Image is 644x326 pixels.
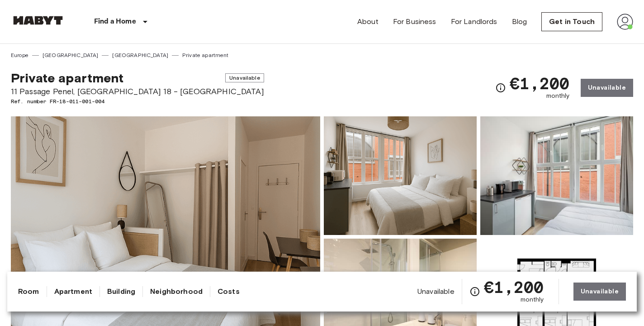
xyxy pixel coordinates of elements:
img: Habyt [11,16,65,25]
a: About [357,16,379,27]
a: Europe [11,51,28,59]
a: For Landlords [451,16,497,27]
a: Building [107,286,135,297]
a: Costs [218,286,240,297]
span: Private apartment [11,70,124,86]
span: 11 Passage Penel, [GEOGRAPHIC_DATA] 18 - [GEOGRAPHIC_DATA] [11,86,264,97]
a: Private apartment [182,51,229,59]
a: For Business [393,16,436,27]
a: [GEOGRAPHIC_DATA] [43,51,99,59]
span: Ref. number FR-18-011-001-004 [11,97,264,105]
span: €1,200 [484,279,544,295]
span: Unavailable [417,287,455,297]
img: Picture of unit FR-18-011-001-004 [324,116,477,235]
p: Find a Home [94,16,136,27]
span: €1,200 [510,75,570,91]
span: Unavailable [225,73,264,82]
a: Get in Touch [541,12,602,31]
a: Blog [512,16,527,27]
span: monthly [546,91,570,101]
a: Room [18,286,39,297]
svg: Check cost overview for full price breakdown. Please note that discounts apply to new joiners onl... [495,82,506,93]
a: [GEOGRAPHIC_DATA] [112,51,168,59]
a: Neighborhood [150,286,203,297]
span: monthly [521,295,544,304]
img: Picture of unit FR-18-011-001-004 [480,116,633,235]
svg: Check cost overview for full price breakdown. Please note that discounts apply to new joiners onl... [469,286,480,297]
a: Apartment [54,286,92,297]
img: avatar [617,14,633,30]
